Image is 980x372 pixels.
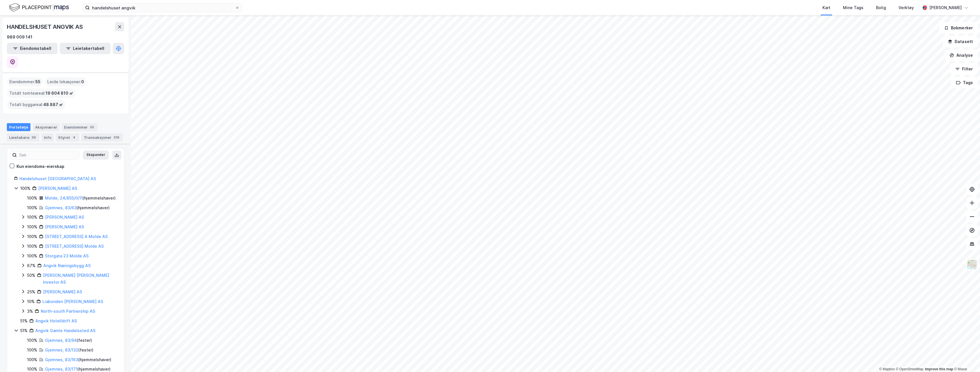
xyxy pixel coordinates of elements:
div: 67% [27,262,36,269]
a: Gjemnes, 83/94 [45,338,77,343]
span: 19 604 810 ㎡ [46,90,73,97]
div: Verktøy [899,4,914,11]
button: Eiendomstabell [7,43,58,54]
a: North-south Partnership AS [41,309,95,314]
div: Eiendommer [62,123,97,131]
div: 100% [20,185,30,192]
input: Søk [17,151,79,159]
img: logo.f888ab2527a4732fd821a326f86c7f29.svg [9,3,69,13]
div: Portefølje [7,123,30,131]
button: Tags [951,77,978,88]
a: Angvik Næringsbygg AS [43,263,91,268]
div: 25% [27,288,35,295]
div: 55 [89,124,95,130]
a: Gjemnes, 83/163 [45,357,78,362]
div: Totalt byggareal : [7,100,65,109]
div: 50% [27,272,35,279]
button: Bokmerker [939,22,978,34]
a: Storgata 23 Molde AS [45,253,89,258]
div: 989 009 141 [7,34,32,40]
div: 10% [27,298,35,305]
a: Gjemnes, 83/171 [45,367,77,371]
a: Gjemnes, 83/63 [45,205,77,210]
a: OpenStreetMap [896,367,924,371]
div: 100% [27,223,37,230]
iframe: Chat Widget [952,345,980,372]
div: Totalt tomteareal : [7,89,75,98]
div: Info [42,133,54,141]
div: Styret [56,133,79,141]
a: [PERSON_NAME] AS [45,215,84,219]
button: Ekspander [83,151,109,160]
a: [PERSON_NAME] AS [45,224,84,229]
button: Leietakertabell [60,43,111,54]
div: 100% [27,204,37,211]
div: HANDELSHUSET ANGVIK AS [7,22,84,31]
div: Leide lokasjoner : [45,77,86,86]
span: 48 887 ㎡ [43,101,63,108]
div: Mine Tags [843,4,863,11]
input: Søk på adresse, matrikkel, gårdeiere, leietakere eller personer [90,3,235,12]
a: Angvik Gamle Handelssted AS [35,328,95,333]
a: [PERSON_NAME] AS [43,289,82,294]
div: 4 [71,135,77,140]
a: Angvik Hotelldrift AS [35,318,77,323]
a: Gjemnes, 83/132 [45,347,78,352]
div: ( fester ) [45,337,92,344]
a: Mapbox [879,367,895,371]
span: 55 [35,78,40,85]
a: [PERSON_NAME] AS [38,186,77,191]
div: 316 [113,135,121,140]
div: Leietakere [7,133,39,141]
div: Kart [822,4,830,11]
div: 100% [27,195,37,202]
div: 100% [27,214,37,221]
div: 100% [27,243,37,250]
button: Filter [950,63,978,75]
a: [PERSON_NAME] [PERSON_NAME] Investor AS [43,273,109,284]
div: 100% [27,233,37,240]
div: Aksjonærer [33,123,60,131]
a: Molde, 24/855/0/11 [45,196,83,200]
div: 51% [20,318,28,324]
button: Analyse [945,50,978,61]
div: [PERSON_NAME] [929,4,962,11]
div: ( hjemmelshaver ) [45,356,111,363]
a: Improve this map [925,367,953,371]
div: 100% [27,347,37,353]
div: 100% [27,356,37,363]
div: ( hjemmelshaver ) [45,204,110,211]
a: [STREET_ADDRESS] A Molde AS [45,234,108,239]
div: Kun eiendoms-eierskap [17,163,64,170]
div: ( hjemmelshaver ) [45,195,116,202]
div: Transaksjoner [81,133,123,141]
div: Eiendommer : [7,77,43,86]
img: Z [967,259,977,270]
a: Liabonden [PERSON_NAME] AS [42,299,103,304]
div: 3% [27,308,33,315]
div: 100% [27,253,37,259]
div: ( fester ) [45,347,93,353]
button: Datasett [943,36,978,47]
a: [STREET_ADDRESS] Molde AS [45,244,104,249]
span: 0 [81,78,84,85]
div: 100% [27,337,37,344]
div: 39 [30,135,37,140]
a: Handelshuset [GEOGRAPHIC_DATA] AS [19,176,96,181]
div: 51% [20,327,28,334]
div: Bolig [876,4,886,11]
div: Kontrollprogram for chat [952,345,980,372]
